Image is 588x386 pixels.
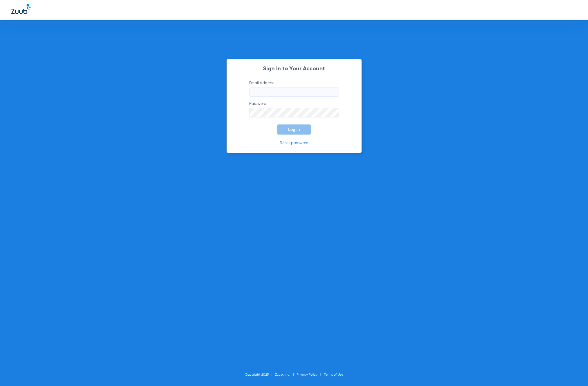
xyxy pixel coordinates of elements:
input: Email address [249,87,339,97]
button: Log In [277,124,311,135]
input: Password [249,108,339,117]
h2: Sign In to Your Account [241,66,347,72]
span: Log In [288,127,300,132]
li: Zuub, Inc. [275,372,297,378]
img: Zuub Logo [11,4,31,14]
label: Password [249,101,339,117]
a: Reset password [280,141,308,145]
li: Copyright 2025 [245,372,275,378]
a: Terms of Use [324,373,343,376]
label: Email address [249,80,339,97]
a: Privacy Policy [297,373,317,376]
